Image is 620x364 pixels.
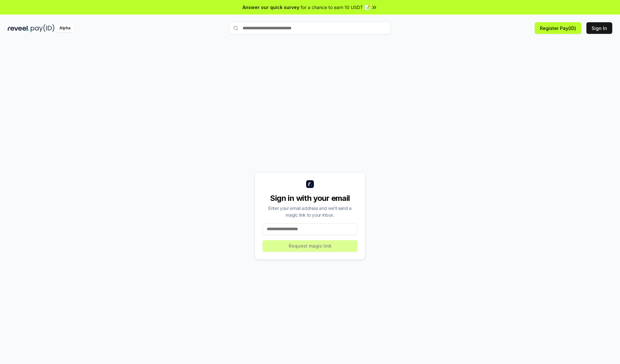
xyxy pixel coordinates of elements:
div: Enter your email address and we’ll send a magic link to your inbox. [263,205,357,218]
div: Sign in with your email [263,193,357,203]
button: Register Pay(ID) [535,22,581,34]
img: logo_small [306,180,314,188]
button: Sign In [586,22,612,34]
img: pay_id [31,24,55,32]
span: for a chance to earn 10 USDT 📝 [301,4,370,11]
span: Answer our quick survey [243,4,299,11]
img: reveel_dark [8,24,29,32]
div: Alpha [56,24,74,32]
